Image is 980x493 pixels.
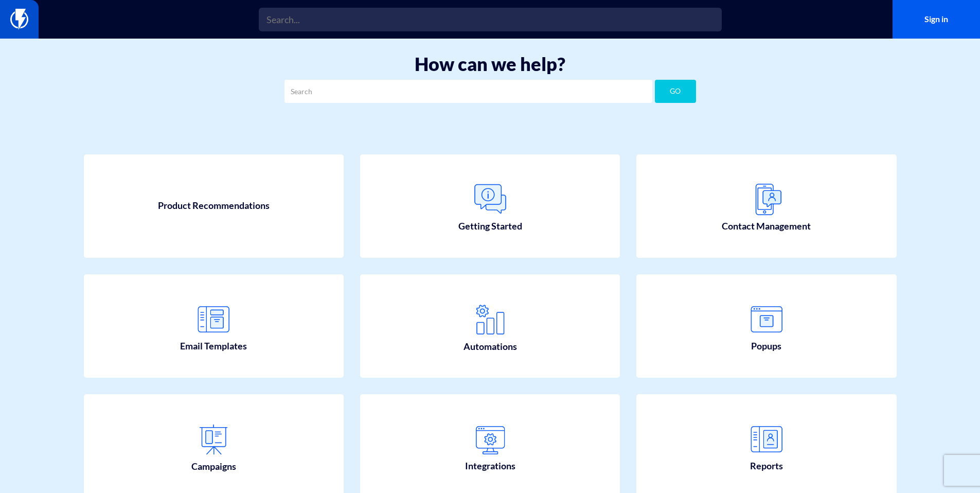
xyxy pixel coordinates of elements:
span: Email Templates [180,340,247,353]
input: Search [284,80,652,103]
span: Integrations [465,460,515,473]
span: Contact Management [722,220,811,233]
span: Popups [751,340,781,353]
span: Reports [750,460,783,473]
a: Contact Management [636,154,897,258]
span: Getting Started [458,220,522,233]
a: Automations [360,274,620,378]
input: Search... [259,8,722,31]
span: Automations [464,340,517,354]
span: Campaigns [191,460,236,473]
a: Getting Started [360,154,620,258]
span: Product Recommendations [158,199,270,213]
button: GO [655,80,696,103]
a: Email Templates [84,274,344,378]
h1: How can we help? [15,54,965,75]
a: Product Recommendations [84,154,344,258]
a: Popups [636,274,897,378]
